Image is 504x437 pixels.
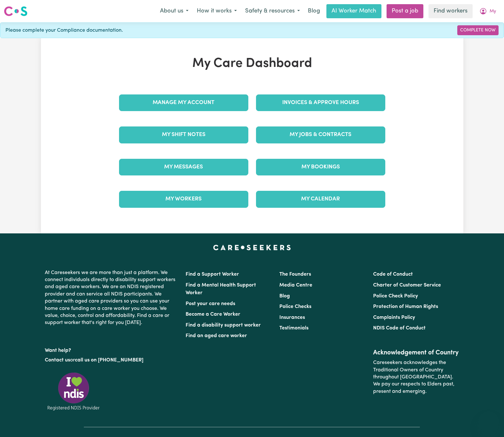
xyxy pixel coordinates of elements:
[241,4,304,18] button: Safety & resources
[279,304,311,309] a: Police Checks
[373,349,459,357] h2: Acknowledgement of Country
[186,333,247,338] a: Find an aged care worker
[75,358,143,363] a: call us on [PHONE_NUMBER]
[279,294,290,299] a: Blog
[4,4,28,19] a: Careseekers logo
[186,323,261,328] a: Find a disability support worker
[156,4,193,18] button: About us
[186,283,256,295] a: Find a Mental Health Support Worker
[279,315,305,320] a: Insurances
[428,4,473,18] a: Find workers
[490,8,496,15] span: My
[478,411,499,432] iframe: Button to launch messaging window
[373,283,441,288] a: Charter of Customer Service
[45,344,178,354] p: Want help?
[256,94,385,111] a: Invoices & Approve Hours
[186,312,240,317] a: Become a Care Worker
[119,126,248,143] a: My Shift Notes
[4,5,28,17] img: Careseekers logo
[373,326,426,331] a: NDIS Code of Conduct
[186,272,239,277] a: Find a Support Worker
[256,191,385,207] a: My Calendar
[45,358,70,363] a: Contact us
[186,301,235,306] a: Post your care needs
[45,371,102,411] img: Registered NDIS provider
[119,191,248,207] a: My Workers
[279,283,312,288] a: Media Centre
[304,4,324,18] a: Blog
[373,315,415,320] a: Complaints Policy
[119,159,248,175] a: My Messages
[373,357,459,398] p: Careseekers acknowledges the Traditional Owners of Country throughout [GEOGRAPHIC_DATA]. We pay o...
[119,94,248,111] a: Manage My Account
[256,159,385,175] a: My Bookings
[457,25,499,35] a: Complete Now
[193,4,241,18] button: How it works
[45,354,178,366] p: or
[326,4,381,18] a: AI Worker Match
[256,126,385,143] a: My Jobs & Contracts
[115,56,389,71] h1: My Care Dashboard
[387,4,423,18] a: Post a job
[45,267,178,329] p: At Careseekers we are more than just a platform. We connect individuals directly to disability su...
[279,272,311,277] a: The Founders
[475,4,500,18] button: My Account
[373,294,418,299] a: Police Check Policy
[373,272,413,277] a: Code of Conduct
[5,27,123,34] span: Please complete your Compliance documentation.
[373,304,438,309] a: Protection of Human Rights
[213,245,291,250] a: Careseekers home page
[279,326,308,331] a: Testimonials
